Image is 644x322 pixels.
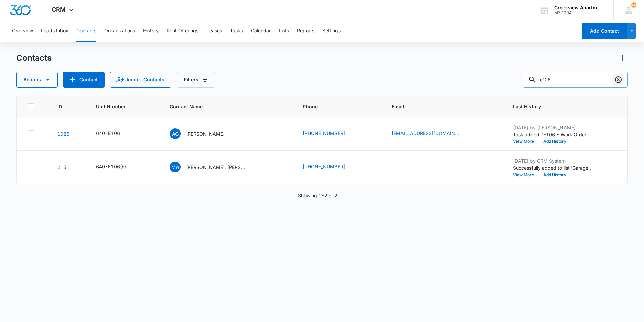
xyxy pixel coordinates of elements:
button: Leases [206,20,222,42]
div: account id [554,10,604,15]
button: Settings [322,20,341,42]
p: Task added: 'E106 - Work Order' [513,131,597,138]
p: Showing 1-2 of 2 [298,192,337,199]
button: Contacts [76,20,96,42]
p: [DATE] by CRM System [513,157,597,164]
a: Navigate to contact details page for Alicia Gutierrez [57,131,69,137]
input: Search Contacts [523,72,628,88]
button: Add Contact [63,72,105,88]
div: Unit Number - 640-E106 - Select to Edit Field [96,130,132,138]
p: Successfully added to list 'Garage'. [513,164,597,171]
button: Add History [539,173,571,177]
button: Actions [617,53,628,63]
span: CRM [52,6,66,13]
button: Leads Inbox [41,20,68,42]
span: Unit Number [96,103,154,110]
span: Last History [513,103,607,110]
span: AG [170,128,181,139]
button: Organizations [104,20,135,42]
a: [EMAIL_ADDRESS][DOMAIN_NAME] [392,130,459,137]
button: View More [513,173,539,177]
div: Email - amgutierrez8@yahoo.com - Select to Edit Field [392,130,471,138]
div: Phone - (970) 301-3143 - Select to Edit Field [303,130,357,138]
button: Reports [297,20,314,42]
button: Lists [279,20,289,42]
span: ID [57,103,70,110]
div: Phone - (614) 632-6146 - Select to Edit Field [303,163,357,171]
button: Rent Offerings [167,20,198,42]
div: --- [392,163,401,171]
button: Overview [12,20,33,42]
button: Clear [613,74,624,85]
span: 142 [631,2,636,8]
span: MA [170,162,181,172]
a: Navigate to contact details page for Martha Abdu, Jose Garcia De Luna, [57,164,66,170]
div: notifications count [631,2,636,8]
h1: Contacts [16,53,52,63]
button: Import Contacts [110,72,171,88]
button: Calendar [251,20,271,42]
div: Contact Name - Alicia Gutierrez - Select to Edit Field [170,128,237,139]
div: 640-E106 [96,130,120,137]
p: [DATE] by [PERSON_NAME] [513,124,597,131]
a: [PHONE_NUMBER] [303,130,345,137]
div: Contact Name - Martha Abdu, Jose Garcia De Luna, - Select to Edit Field [170,162,259,172]
button: Add History [539,139,571,143]
button: Tasks [230,20,243,42]
button: Add Contact [582,23,627,39]
div: account name [554,5,604,10]
div: 640-E106(F) [96,163,126,170]
button: Actions [16,72,58,88]
span: Phone [303,103,366,110]
p: [PERSON_NAME] [186,130,225,137]
div: Email - - Select to Edit Field [392,163,413,171]
div: Unit Number - 640-E106(F) - Select to Edit Field [96,163,138,171]
button: View More [513,139,539,143]
a: [PHONE_NUMBER] [303,163,345,170]
button: Filters [177,72,215,88]
p: [PERSON_NAME], [PERSON_NAME], [186,164,247,171]
span: Email [392,103,487,110]
button: History [143,20,159,42]
span: Contact Name [170,103,277,110]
